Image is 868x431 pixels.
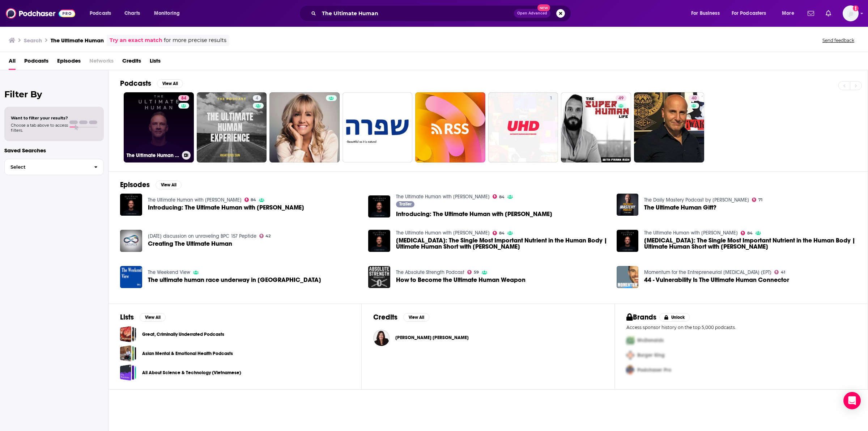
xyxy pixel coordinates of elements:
[110,36,162,45] a: Try an exact match
[197,92,267,162] a: 4
[120,313,134,322] h2: Lists
[120,326,136,342] a: Great, Criminally Underrated Podcasts
[256,95,258,102] span: 4
[57,55,81,70] span: Episodes
[148,277,321,283] span: The ultimate human race underway in [GEOGRAPHIC_DATA]
[142,369,241,377] a: All About Science & Technology (Vietnamese)
[11,115,68,121] span: Want to filter your results?
[537,4,550,11] span: New
[626,313,656,322] h2: Brands
[89,55,114,70] span: Networks
[373,326,603,349] button: Stacey Ross CohenStacey Ross Cohen
[732,8,766,18] span: For Podcasters
[637,367,671,373] span: Podchaser Pro
[373,330,390,346] a: Stacey Ross Cohen
[4,159,104,175] button: Select
[373,313,429,322] a: CreditsView All
[164,36,226,45] span: for more precise results
[148,204,304,211] span: Introducing: The Ultimate Human with [PERSON_NAME]
[774,270,785,274] a: 41
[11,123,68,133] span: Choose a tab above to access filters.
[253,95,261,101] a: 4
[499,195,505,199] span: 84
[624,333,637,348] img: First Pro Logo
[396,194,490,200] a: The Ultimate Human with Gary Brecka
[149,8,189,19] button: open menu
[120,8,144,19] a: Charts
[178,95,189,101] a: 84
[368,195,390,217] a: Introducing: The Ultimate Human with Gary Brecka
[148,277,321,283] a: The ultimate human race underway in Durban
[644,277,789,283] span: 44 - Vulnerability Is The Ultimate Human Connector
[6,7,75,20] img: Podchaser - Follow, Share and Rate Podcasts
[493,194,505,199] a: 84
[368,230,390,252] img: Vitamin D3: The Single Most Important Nutrient in the Human Body | Ultimate Human Short with Gary...
[617,194,639,216] img: The Ultimate Human Gift?
[644,204,716,211] a: The Ultimate Human Gift?
[403,313,429,322] button: View All
[853,5,859,11] svg: Add a profile image
[659,313,690,322] button: Unlock
[634,92,704,162] a: 40
[396,230,490,236] a: The Ultimate Human with Gary Brecka
[493,231,505,235] a: 84
[154,8,180,18] span: Monitoring
[805,7,817,20] a: Show notifications dropdown
[637,352,665,358] span: Burger King
[120,180,182,189] a: EpisodesView All
[843,5,859,21] span: Logged in as nicole.koremenos
[396,237,608,250] span: [MEDICAL_DATA]: The Single Most Important Nutrient in the Human Body | Ultimate Human Short with ...
[752,198,762,202] a: 71
[514,9,550,18] button: Open AdvancedNew
[148,269,190,275] a: The Weekend View
[157,79,183,88] button: View All
[148,241,232,247] a: Creating The Ultimate Human
[120,79,151,88] h2: Podcasts
[120,230,142,252] a: Creating The Ultimate Human
[148,197,242,203] a: The Ultimate Human with Gary Brecka
[644,237,856,250] span: [MEDICAL_DATA]: The Single Most Important Nutrient in the Human Body | Ultimate Human Short with ...
[843,5,859,21] button: Show profile menu
[124,92,194,162] a: 84The Ultimate Human with [PERSON_NAME]
[624,348,637,363] img: Second Pro Logo
[120,266,142,288] a: The ultimate human race underway in Durban
[396,211,552,217] a: Introducing: The Ultimate Human with Gary Brecka
[120,194,142,216] a: Introducing: The Ultimate Human with Gary Brecka
[686,8,729,19] button: open menu
[368,266,390,288] img: How to Become the Ultimate Human Weapon
[5,165,88,169] span: Select
[4,89,104,100] h2: Filter By
[843,392,861,409] div: Open Intercom Messenger
[617,266,639,288] img: 44 - Vulnerability Is The Ultimate Human Connector
[691,8,720,18] span: For Business
[122,55,141,70] a: Credits
[689,95,699,101] a: 40
[181,95,186,102] span: 84
[24,55,48,70] a: Podcasts
[617,230,639,252] img: Vitamin D3: The Single Most Important Nutrient in the Human Body | Ultimate Human Short with Gary...
[259,234,271,238] a: 42
[148,204,304,211] a: Introducing: The Ultimate Human with Gary Brecka
[467,270,479,274] a: 59
[150,55,161,70] a: Lists
[843,5,859,21] img: User Profile
[637,337,664,343] span: McDonalds
[644,197,749,203] a: The Daily Mastery Podcast by Robin Sharma
[319,8,514,19] input: Search podcasts, credits, & more...
[142,330,224,338] a: Great, Criminally Underrated Podcasts
[618,95,624,102] span: 49
[396,277,526,283] a: How to Become the Ultimate Human Weapon
[547,95,555,101] a: 1
[396,237,608,250] a: Vitamin D3: The Single Most Important Nutrient in the Human Body | Ultimate Human Short with Gary...
[85,8,120,19] button: open menu
[4,147,104,154] p: Saved Searches
[644,269,771,275] a: Momentum for the Entrepreneurial Personality Type (EPT)
[124,8,140,18] span: Charts
[148,233,256,239] a: Today's discussion on unraveling BPC 157 Peptide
